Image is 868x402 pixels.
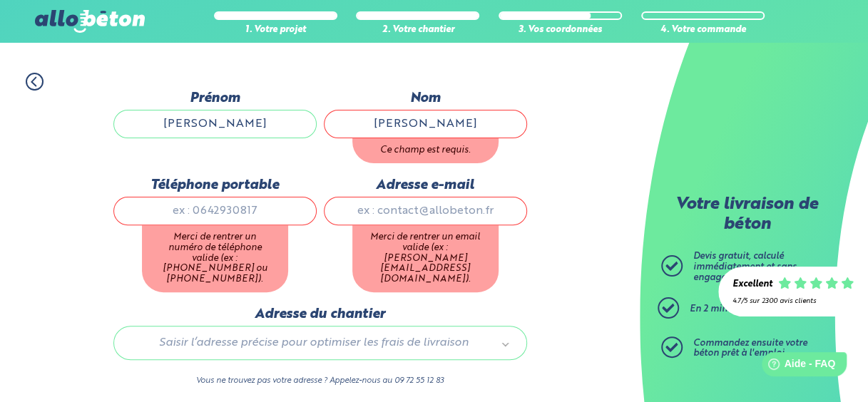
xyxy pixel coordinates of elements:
[113,91,317,106] label: Prénom
[352,138,499,163] div: Ce champ est requis.
[113,110,317,138] input: Quel est votre prénom ?
[356,25,479,36] div: 2. Votre chantier
[134,334,494,352] span: Saisir l’adresse précise pour optimiser les frais de livraison
[214,25,337,36] div: 1. Votre projet
[324,177,527,193] label: Adresse e-mail
[324,197,527,225] input: ex : contact@allobeton.fr
[113,177,317,193] label: Téléphone portable
[113,374,527,388] p: Vous ne trouvez pas votre adresse ? Appelez-nous au 09 72 55 12 83
[128,334,512,352] a: Saisir l’adresse précise pour optimiser les frais de livraison
[324,91,527,106] label: Nom
[35,10,145,33] img: allobéton
[352,225,499,292] div: Merci de rentrer un email valide (ex : [PERSON_NAME][EMAIL_ADDRESS][DOMAIN_NAME]).
[499,25,622,36] div: 3. Vos coordonnées
[113,306,527,322] label: Adresse du chantier
[142,225,288,292] div: Merci de rentrer un numéro de téléphone valide (ex : [PHONE_NUMBER] ou [PHONE_NUMBER]).
[324,110,527,138] input: Quel est votre nom de famille ?
[113,197,317,225] input: ex : 0642930817
[641,25,765,36] div: 4. Votre commande
[741,346,852,386] iframe: Help widget launcher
